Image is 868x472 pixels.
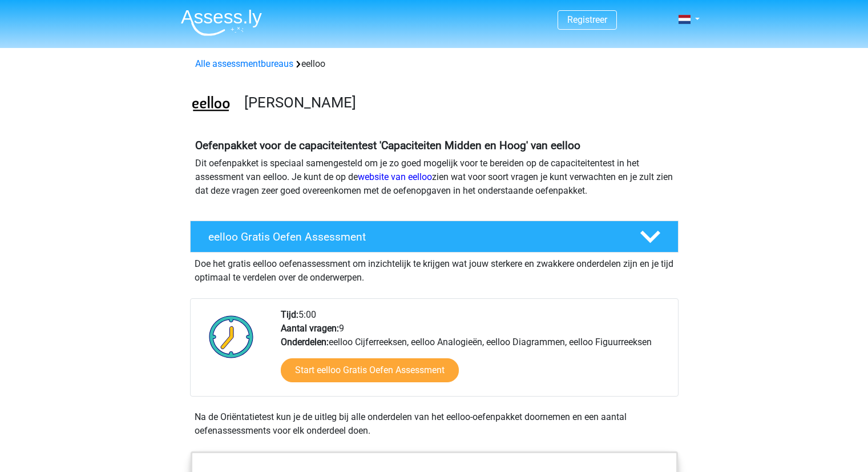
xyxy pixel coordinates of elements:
[190,410,679,438] div: Na de Oriëntatietest kun je de uitleg bij alle onderdelen van het eelloo-oefenpakket doornemen en...
[244,94,669,111] h3: [PERSON_NAME]
[281,309,298,320] b: Tijd:
[272,308,677,396] div: 5:00 9 eelloo Cijferreeksen, eelloo Analogieën, eelloo Diagrammen, eelloo Figuurreeksen
[190,253,679,285] div: Doe het gratis eelloo oefenassessment om inzichtelijk te krijgen wat jouw sterkere en zwakkere on...
[203,308,260,365] img: Klok
[181,9,262,36] img: Assessly
[195,58,293,69] a: Alle assessmentbureaus
[281,323,339,334] b: Aantal vragen:
[208,230,621,243] h4: eelloo Gratis Oefen Assessment
[191,85,231,125] img: eelloo.png
[281,337,329,347] b: Onderdelen:
[358,171,432,182] a: website van eelloo
[567,14,607,25] a: Registreer
[191,57,678,71] div: eelloo
[185,221,683,253] a: eelloo Gratis Oefen Assessment
[195,157,673,198] p: Dit oefenpakket is speciaal samengesteld om je zo goed mogelijk voor te bereiden op de capaciteit...
[195,139,580,152] b: Oefenpakket voor de capaciteitentest 'Capaciteiten Midden en Hoog' van eelloo
[281,358,459,382] a: Start eelloo Gratis Oefen Assessment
